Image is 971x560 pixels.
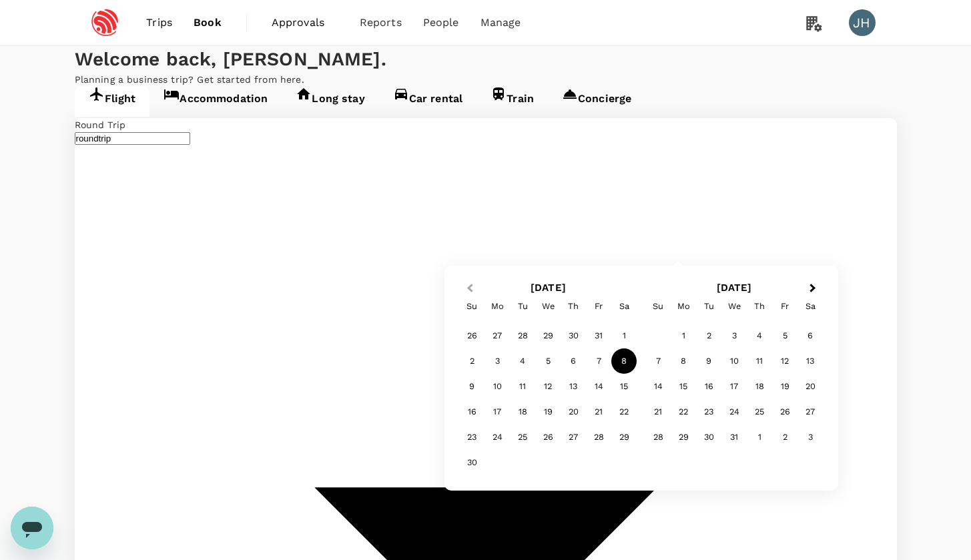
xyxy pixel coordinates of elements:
[535,294,561,319] div: Wednesday
[548,86,645,117] a: Concierge
[510,425,535,450] div: Choose Tuesday, November 25th, 2025
[561,294,586,319] div: Thursday
[586,425,611,450] div: Choose Friday, November 28th, 2025
[510,399,535,425] div: Choose Tuesday, November 18th, 2025
[721,425,747,450] div: Choose Wednesday, December 31st, 2025
[772,374,797,399] div: Choose Friday, December 19th, 2025
[671,323,696,348] div: Choose Monday, December 1st, 2025
[75,86,150,117] a: Flight
[747,374,772,399] div: Choose Thursday, December 18th, 2025
[510,323,535,348] div: Choose Tuesday, October 28th, 2025
[721,399,747,425] div: Choose Wednesday, December 24th, 2025
[747,348,772,374] div: Choose Thursday, December 11th, 2025
[611,425,637,450] div: Choose Saturday, November 29th, 2025
[282,86,378,117] a: Long stay
[535,425,561,450] div: Choose Wednesday, November 26th, 2025
[747,323,772,348] div: Choose Thursday, December 4th, 2025
[455,282,641,294] h2: [DATE]
[611,399,637,425] div: Choose Saturday, November 22nd, 2025
[510,374,535,399] div: Choose Tuesday, November 11th, 2025
[721,348,747,374] div: Choose Wednesday, December 10th, 2025
[561,399,586,425] div: Choose Thursday, November 20th, 2025
[586,374,611,399] div: Choose Friday, November 14th, 2025
[360,15,402,31] span: Reports
[561,374,586,399] div: Choose Thursday, November 13th, 2025
[696,294,721,319] div: Tuesday
[75,118,897,131] div: Round Trip
[611,374,637,399] div: Choose Saturday, November 15th, 2025
[510,294,535,319] div: Tuesday
[586,323,611,348] div: Choose Friday, October 31st, 2025
[747,425,772,450] div: Choose Thursday, January 1st, 2026
[484,399,510,425] div: Choose Monday, November 17th, 2025
[747,294,772,319] div: Thursday
[458,278,479,300] button: Previous Month
[797,323,823,348] div: Choose Saturday, December 6th, 2025
[696,425,721,450] div: Choose Tuesday, December 30th, 2025
[586,294,611,319] div: Friday
[476,86,548,117] a: Train
[75,73,897,86] p: Planning a business trip? Get started from here.
[671,399,696,425] div: Choose Monday, December 22nd, 2025
[849,9,876,36] div: JH
[379,86,477,117] a: Car rental
[671,294,696,319] div: Monday
[75,8,136,37] img: Espressif Systems Singapore Pte Ltd
[535,348,561,374] div: Choose Wednesday, November 5th, 2025
[772,323,797,348] div: Choose Friday, December 5th, 2025
[535,399,561,425] div: Choose Wednesday, November 19th, 2025
[645,374,671,399] div: Choose Sunday, December 14th, 2025
[772,399,797,425] div: Choose Friday, December 26th, 2025
[797,348,823,374] div: Choose Saturday, December 13th, 2025
[797,425,823,450] div: Choose Saturday, January 3rd, 2026
[561,425,586,450] div: Choose Thursday, November 27th, 2025
[535,374,561,399] div: Choose Wednesday, November 12th, 2025
[484,425,510,450] div: Choose Monday, November 24th, 2025
[772,348,797,374] div: Choose Friday, December 12th, 2025
[645,425,671,450] div: Choose Sunday, December 28th, 2025
[75,46,897,73] div: Welcome back , [PERSON_NAME] .
[480,15,521,31] span: Manage
[459,425,484,450] div: Choose Sunday, November 23rd, 2025
[721,323,747,348] div: Choose Wednesday, December 3rd, 2025
[484,294,510,319] div: Monday
[484,374,510,399] div: Choose Monday, November 10th, 2025
[797,399,823,425] div: Choose Saturday, December 27th, 2025
[146,15,172,31] span: Trips
[561,323,586,348] div: Choose Thursday, October 30th, 2025
[671,425,696,450] div: Choose Monday, December 29th, 2025
[747,399,772,425] div: Choose Thursday, December 25th, 2025
[484,348,510,374] div: Choose Monday, November 3rd, 2025
[696,399,721,425] div: Choose Tuesday, December 23rd, 2025
[696,348,721,374] div: Choose Tuesday, December 9th, 2025
[510,348,535,374] div: Choose Tuesday, November 4th, 2025
[645,294,671,319] div: Sunday
[272,15,338,31] span: Approvals
[797,374,823,399] div: Choose Saturday, December 20th, 2025
[423,15,459,31] span: People
[611,323,637,348] div: Choose Saturday, November 1st, 2025
[803,278,825,300] button: Next Month
[459,348,484,374] div: Choose Sunday, November 2nd, 2025
[641,282,828,294] h2: [DATE]
[772,294,797,319] div: Friday
[586,348,611,374] div: Choose Friday, November 7th, 2025
[696,323,721,348] div: Choose Tuesday, December 2nd, 2025
[721,294,747,319] div: Wednesday
[671,348,696,374] div: Choose Monday, December 8th, 2025
[772,425,797,450] div: Choose Friday, January 2nd, 2026
[586,399,611,425] div: Choose Friday, November 21st, 2025
[696,374,721,399] div: Choose Tuesday, December 16th, 2025
[459,294,484,319] div: Sunday
[645,323,823,450] div: Month December, 2025
[459,450,484,475] div: Choose Sunday, November 30th, 2025
[611,294,637,319] div: Saturday
[459,374,484,399] div: Choose Sunday, November 9th, 2025
[611,348,637,374] div: Choose Saturday, November 8th, 2025
[797,294,823,319] div: Saturday
[194,15,222,31] span: Book
[11,507,53,549] iframe: Button to launch messaging window, conversation in progress
[645,399,671,425] div: Choose Sunday, December 21st, 2025
[535,323,561,348] div: Choose Wednesday, October 29th, 2025
[484,323,510,348] div: Choose Monday, October 27th, 2025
